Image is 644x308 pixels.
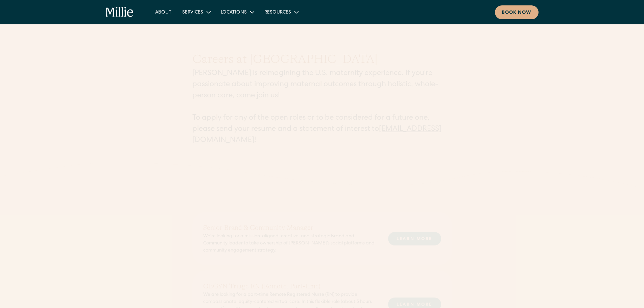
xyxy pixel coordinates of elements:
h2: OBGYN Triage RN (Remote, Part-time) [203,281,377,291]
div: Locations [221,9,247,16]
a: home [106,7,134,18]
h2: Senior Brand & Community Manager [203,223,377,233]
h1: Careers at [GEOGRAPHIC_DATA] [192,50,452,68]
p: [PERSON_NAME] is reimagining the U.S. maternity experience. If you're passionate about improving ... [192,68,452,146]
p: We’re looking for a mission-aligned, creative, and strategic Brand and Community leader to take o... [203,233,377,254]
div: Book now [502,9,532,17]
a: Book now [495,5,539,19]
div: Services [177,6,215,18]
a: LEARN MORE [388,232,441,245]
div: Locations [215,6,259,18]
a: About [150,6,177,18]
div: Resources [264,9,291,16]
div: Resources [259,6,303,18]
div: Services [182,9,203,16]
